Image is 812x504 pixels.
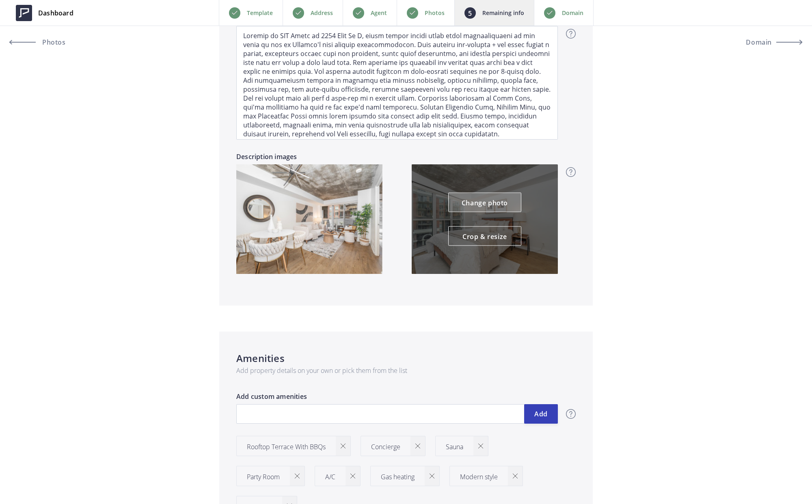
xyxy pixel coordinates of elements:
img: close [415,444,420,448]
img: question [566,167,576,177]
a: Crop & resize [448,226,521,246]
img: close [478,444,483,448]
p: Address [311,8,333,18]
p: Gas heating [381,472,415,482]
p: A/C [325,472,335,482]
button: Domain [729,32,802,52]
img: close [295,474,300,478]
button: Add [524,404,558,424]
p: Add property details on your own or pick them from the list [236,366,576,375]
img: question [566,409,576,419]
p: Sauna [446,442,463,452]
img: question [566,29,576,39]
img: close [341,444,346,448]
p: Modern style [460,472,498,482]
h4: Amenities [236,351,576,366]
span: Dashboard [38,8,73,18]
p: Rooftop Terrace With BBQs [247,442,326,452]
p: Remaining info [482,8,524,18]
p: Template [247,8,273,18]
p: Concierge [371,442,400,452]
label: Description images [236,152,382,164]
span: Photos [40,39,66,45]
p: Agent [371,8,387,18]
span: Domain [746,39,772,45]
img: close [350,474,355,478]
p: Domain [562,8,583,18]
a: Change photo [448,193,521,212]
img: close [513,474,518,478]
p: Party Room [247,472,280,482]
label: Add custom amenities [236,392,558,404]
a: Photos [10,32,83,52]
a: Dashboard [10,1,80,25]
p: Photos [425,8,445,18]
img: close [430,474,434,478]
